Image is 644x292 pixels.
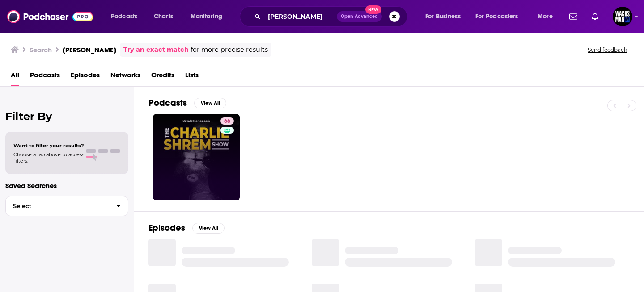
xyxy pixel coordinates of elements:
[220,117,234,125] a: 66
[184,9,234,24] button: open menu
[110,68,140,86] a: Networks
[341,14,378,19] span: Open Advanced
[13,142,84,149] span: Want to filter your results?
[154,10,173,23] span: Charts
[191,10,222,23] span: Monitoring
[365,5,381,14] span: New
[531,9,564,24] button: open menu
[151,68,174,86] a: Credits
[123,45,189,55] a: Try an exact match
[71,68,100,86] a: Episodes
[566,9,581,24] a: Show notifications dropdown
[194,98,226,108] button: View All
[588,9,602,24] a: Show notifications dropdown
[63,46,116,54] h3: [PERSON_NAME]
[585,46,630,54] button: Send feedback
[475,10,518,23] span: For Podcasters
[538,10,553,23] span: More
[419,9,472,24] button: open menu
[153,114,240,200] a: 66
[613,7,632,26] span: Logged in as WachsmanNY
[5,196,128,216] button: Select
[111,10,137,23] span: Podcasts
[185,68,199,86] a: Lists
[337,11,382,22] button: Open AdvancedNew
[191,45,268,55] span: for more precise results
[470,9,531,24] button: open menu
[105,9,149,24] button: open menu
[30,68,60,86] a: Podcasts
[13,151,84,164] span: Choose a tab above to access filters.
[613,7,632,26] button: Show profile menu
[5,110,128,123] h2: Filter By
[148,97,187,108] h2: Podcasts
[224,117,230,126] span: 66
[11,68,19,86] a: All
[7,8,93,25] img: Podchaser - Follow, Share and Rate Podcasts
[192,223,225,234] button: View All
[148,222,185,234] h2: Episodes
[148,97,226,108] a: PodcastsView All
[613,7,632,26] img: User Profile
[30,46,52,54] h3: Search
[5,181,128,190] p: Saved Searches
[6,203,109,209] span: Select
[264,9,337,24] input: Search podcasts, credits, & more...
[425,10,461,23] span: For Business
[148,9,178,24] a: Charts
[148,222,225,234] a: EpisodesView All
[248,6,416,27] div: Search podcasts, credits, & more...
